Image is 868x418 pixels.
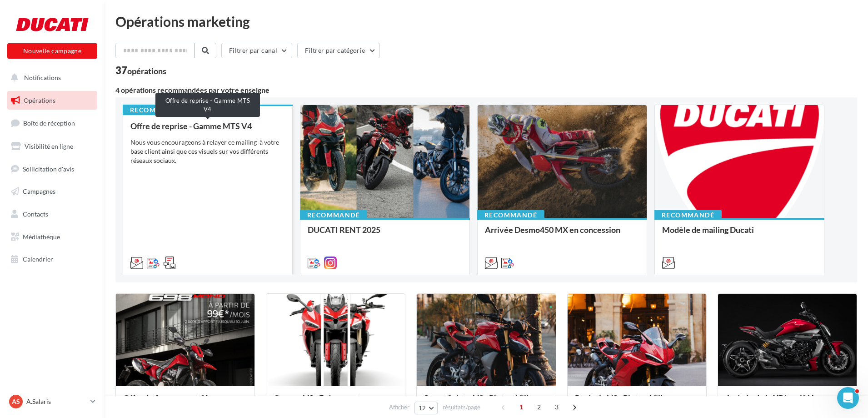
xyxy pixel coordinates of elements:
[7,43,97,59] button: Nouvelle campagne
[532,400,546,414] span: 2
[414,402,438,414] button: 12
[5,137,99,156] a: Visibilité en ligne
[443,403,480,412] span: résultats/page
[419,404,426,412] span: 12
[23,165,74,172] span: Sollicitation d'avis
[130,138,285,165] div: Nous vous encourageons à relayer ce mailing à votre base client ainsi que ces visuels sur vos dif...
[300,210,367,220] div: Recommandé
[5,68,95,87] button: Notifications
[837,387,859,409] iframe: Intercom live chat
[654,210,722,220] div: Recommandé
[221,43,292,58] button: Filtrer par canal
[389,403,409,412] span: Afficher
[25,142,73,150] span: Visibilité en ligne
[477,210,544,220] div: Recommandé
[123,393,247,412] div: Offre de financement Hypermotard 698 Mono
[549,400,564,414] span: 3
[127,67,166,75] div: opérations
[308,225,462,243] div: DUCATI RENT 2025
[23,255,53,263] span: Calendrier
[5,91,99,110] a: Opérations
[155,93,260,117] div: Offre de reprise - Gamme MTS V4
[5,160,99,179] a: Sollicitation d'avis
[7,393,97,410] a: AS A.Salaris
[575,393,699,412] div: Panigale V2 - Photos Ville
[5,182,99,201] a: Campagnes
[297,43,380,58] button: Filtrer par catégorie
[23,119,75,127] span: Boîte de réception
[485,225,639,243] div: Arrivée Desmo450 MX en concession
[23,210,48,218] span: Contacts
[12,397,20,406] span: AS
[115,65,166,76] div: 37
[5,113,99,133] a: Boîte de réception
[274,393,398,412] div: Gamme V2 - Evènement en concession
[662,225,817,243] div: Modèle de mailing Ducati
[5,250,99,269] a: Calendrier
[725,393,849,412] div: Arrivée de la XDiavel V4 en concession
[23,187,55,195] span: Campagnes
[24,96,55,104] span: Opérations
[115,15,857,28] div: Opérations marketing
[115,86,857,94] div: 4 opérations recommandées par votre enseigne
[130,121,285,131] div: Offre de reprise - Gamme MTS V4
[5,205,99,224] a: Contacts
[424,393,548,412] div: Streetfighter V2 - Photos Ville
[24,74,61,81] span: Notifications
[23,233,60,241] span: Médiathèque
[5,227,99,247] a: Médiathèque
[123,105,190,115] div: Recommandé
[26,397,87,406] p: A.Salaris
[514,400,529,414] span: 1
